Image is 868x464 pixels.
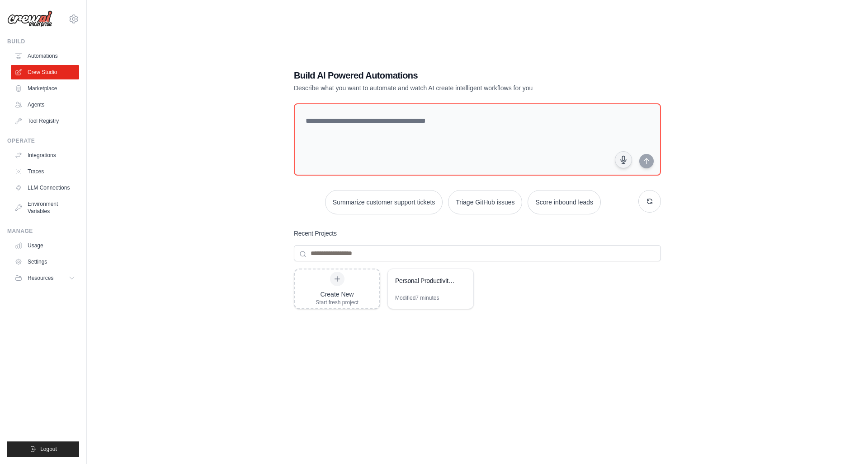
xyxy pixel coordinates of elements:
a: Crew Studio [11,65,79,79]
div: Manage [7,227,79,235]
a: Marketplace [11,81,79,96]
h1: Build AI Powered Automations [294,69,598,82]
a: Agents [11,97,79,112]
div: Build [7,38,79,45]
button: Get new suggestions [638,190,661,213]
div: Create New [316,290,359,299]
div: Operate [7,137,79,144]
span: Logout [40,445,57,453]
a: Traces [11,164,79,179]
a: Tool Registry [11,114,79,128]
a: Usage [11,238,79,253]
h3: Recent Projects [294,229,337,238]
img: Logo [7,10,52,28]
div: Personal Productivity Manager [395,276,457,285]
button: Triage GitHub issues [448,190,522,214]
div: Start fresh project [316,299,359,306]
button: Logout [7,441,79,457]
button: Score inbound leads [528,190,601,214]
a: Automations [11,49,79,63]
a: Environment Variables [11,197,79,218]
a: Integrations [11,148,79,162]
button: Click to speak your automation idea [615,151,632,168]
button: Resources [11,271,79,285]
a: LLM Connections [11,181,79,195]
p: Describe what you want to automate and watch AI create intelligent workflows for you [294,84,598,93]
a: Settings [11,255,79,269]
span: Resources [28,274,53,282]
button: Summarize customer support tickets [325,190,443,214]
div: Modified 7 minutes [395,294,439,302]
